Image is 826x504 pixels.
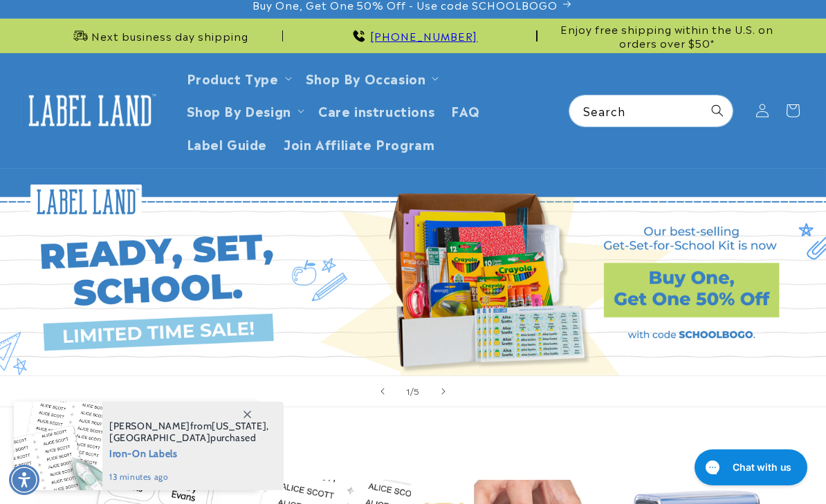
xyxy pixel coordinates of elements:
a: FAQ [443,94,488,127]
span: / [410,384,414,398]
span: 5 [414,384,420,398]
summary: Shop By Occasion [297,62,445,94]
summary: Shop By Design [178,94,310,127]
div: Announcement [543,19,791,53]
button: Previous slide [367,376,398,407]
a: Shop By Design [187,101,291,120]
span: Shop By Occasion [306,70,426,86]
iframe: Gorgias live chat messenger [688,445,812,490]
h2: Best sellers [35,438,791,459]
span: [GEOGRAPHIC_DATA] [109,431,210,444]
a: Join Affiliate Program [275,127,443,160]
span: Next business day shipping [91,29,248,43]
span: Iron-On Labels [109,444,269,461]
img: Label Land [21,89,159,132]
span: Care instructions [318,102,434,118]
span: Enjoy free shipping within the U.S. on orders over $50* [543,22,791,49]
span: FAQ [451,102,480,118]
span: 13 minutes ago [109,471,269,483]
span: Label Guide [187,136,268,151]
span: 1 [406,384,410,398]
span: from , purchased [109,420,269,444]
div: Announcement [35,19,283,53]
a: Product Type [187,68,279,87]
summary: Product Type [178,62,297,94]
iframe: Sign Up via Text for Offers [11,393,175,435]
div: Announcement [288,19,537,53]
a: call 732-987-3915 [370,28,477,44]
span: Join Affiliate Program [284,136,434,151]
button: Search [702,95,733,126]
div: Accessibility Menu [9,465,39,495]
a: Care instructions [310,94,443,127]
button: Next slide [428,376,459,407]
span: [US_STATE] [212,420,266,432]
a: Label Land [16,84,165,137]
a: Label Guide [178,127,276,160]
